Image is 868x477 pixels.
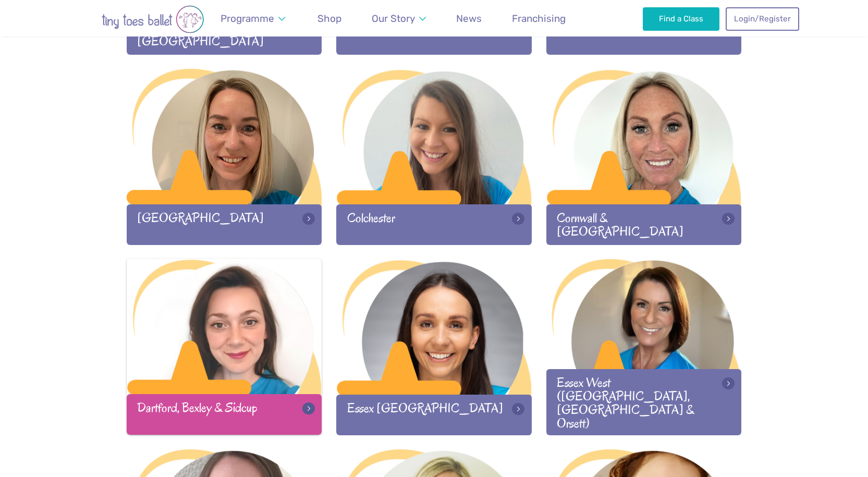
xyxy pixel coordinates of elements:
[512,13,566,25] span: Franchising
[127,394,322,434] div: Dartford, Bexley & Sidcup
[336,395,532,435] div: Essex [GEOGRAPHIC_DATA]
[336,259,532,435] a: Essex [GEOGRAPHIC_DATA]
[127,69,322,244] a: [GEOGRAPHIC_DATA]
[507,6,571,31] a: Franchising
[546,69,742,244] a: Cornwall & [GEOGRAPHIC_DATA]
[546,259,742,435] a: Essex West ([GEOGRAPHIC_DATA], [GEOGRAPHIC_DATA] & Orsett)
[456,13,482,25] span: News
[336,204,532,244] div: Colchester
[336,69,532,244] a: Colchester
[451,6,487,31] a: News
[216,6,290,31] a: Programme
[313,6,347,31] a: Shop
[317,13,341,25] span: Shop
[127,204,322,244] div: [GEOGRAPHIC_DATA]
[546,204,742,244] div: Cornwall & [GEOGRAPHIC_DATA]
[546,369,742,435] div: Essex West ([GEOGRAPHIC_DATA], [GEOGRAPHIC_DATA] & Orsett)
[69,5,236,33] img: tiny toes ballet
[127,259,322,434] a: Dartford, Bexley & Sidcup
[221,13,274,25] span: Programme
[643,7,719,30] a: Find a Class
[372,13,415,25] span: Our Story
[726,7,799,30] a: Login/Register
[366,6,431,31] a: Our Story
